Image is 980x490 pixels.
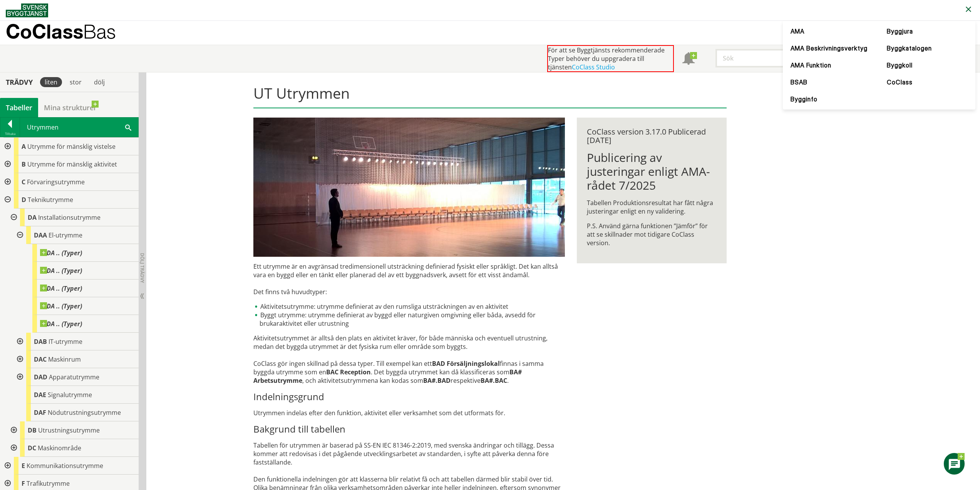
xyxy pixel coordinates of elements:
span: D [22,195,26,204]
span: DA .. (Typer) [40,302,82,310]
input: Sök [715,49,803,67]
span: IT-utrymme [49,337,82,346]
div: Gå till informationssidan för CoClass Studio [18,280,139,297]
strong: BAC Reception [326,368,371,376]
a: CoClassBas [6,21,132,45]
p: CoClass [6,27,116,36]
span: DAF [34,408,46,417]
span: Installationsutrymme [38,213,101,222]
span: Bas [83,20,116,43]
span: F [22,479,25,488]
a: AMA Funktion [787,57,875,74]
a: Byggkoll [883,57,972,74]
li: Aktivitetsutrymme: utrymme definierat av den rumsliga utsträckningen av en aktivitet [253,302,565,311]
strong: BA#.BAC [481,376,507,385]
span: DB [28,426,37,434]
span: DA [28,213,37,222]
span: Maskinrum [48,355,81,364]
span: Signalutrymme [48,391,92,399]
div: Trädvy [2,78,37,86]
div: Gå till informationssidan för CoClass Studio [6,209,139,421]
div: Gå till informationssidan för CoClass Studio [18,244,139,262]
strong: BA#.BAD [423,376,451,385]
span: DAB [34,337,47,346]
span: DA .. (Typer) [40,285,82,292]
strong: BA# Arbetsutrymme [253,368,522,385]
div: Gå till informationssidan för CoClass Studio [6,439,139,457]
span: El-utrymme [49,231,82,239]
div: liten [40,77,62,87]
span: Förvaringsutrymme [27,178,85,186]
div: Gå till informationssidan för CoClass Studio [18,297,139,315]
span: Nödutrustningsutrymme [48,408,121,417]
div: Utrymmen [20,118,138,137]
div: Gå till informationssidan för CoClass Studio [12,404,139,421]
li: Byggt utrymme: utrymme definierat av byggd eller naturgiven omgivning eller båda, avsedd för bruk... [253,311,565,328]
a: Byggjura [883,23,972,40]
div: stor [65,77,86,87]
img: utrymme.jpg [253,118,565,257]
a: AMA Beskrivningsverktyg [787,40,875,57]
a: CoClass [883,74,972,91]
span: Trafikutrymme [27,479,70,488]
span: C [22,178,25,186]
div: Gå till informationssidan för CoClass Studio [12,368,139,386]
span: Teknikutrymme [28,195,73,204]
span: Kommunikationsutrymme [27,461,103,470]
strong: BAD Försäljningslokal [432,359,500,368]
div: Tillbaka [0,131,20,137]
div: Gå till informationssidan för CoClass Studio [6,421,139,439]
span: Utrymme för mänsklig vistelse [27,142,116,151]
span: Maskinområde [38,444,81,452]
a: Bygginfo [787,91,875,108]
div: Gå till informationssidan för CoClass Studio [18,262,139,280]
span: E [22,461,25,470]
span: Apparatutrymme [49,373,99,381]
span: Utrymme för mänsklig aktivitet [27,160,117,168]
a: Byggkatalogen [883,40,972,57]
span: Sök i tabellen [125,123,131,131]
h3: Bakgrund till tabellen [253,423,565,435]
span: Dölj trädvy [139,253,146,283]
div: Gå till informationssidan för CoClass Studio [12,333,139,350]
span: A [22,142,26,151]
div: Gå till informationssidan för CoClass Studio [12,350,139,368]
p: Tabellen Produktionsresultat har fått några justeringar enligt en ny validering. [587,199,717,216]
span: B [22,160,26,168]
span: DAE [34,391,46,399]
h1: UT Utrymmen [253,84,727,108]
span: DC [28,444,36,452]
span: DA .. (Typer) [40,320,82,328]
div: dölj [89,77,109,87]
span: Utrustningsutrymme [38,426,100,434]
span: DA .. (Typer) [40,249,82,257]
a: AMA [787,23,875,40]
div: Gå till informationssidan för CoClass Studio [12,226,139,333]
div: För att se Byggtjänsts rekommenderade Typer behöver du uppgradera till tjänsten [547,45,674,72]
h3: Indelningsgrund [253,391,565,402]
div: CoClass version 3.17.0 Publicerad [DATE] [587,128,717,145]
span: DAC [34,355,47,364]
div: Gå till informationssidan för CoClass Studio [18,315,139,333]
img: Svensk Byggtjänst [6,3,48,17]
span: Notifikationer [682,53,695,66]
h1: Publicering av justeringar enligt AMA-rådet 7/2025 [587,151,717,192]
span: DAA [34,231,47,239]
a: Mina strukturer [38,98,102,117]
a: CoClass Studio [572,63,615,71]
div: Gå till informationssidan för CoClass Studio [12,386,139,404]
span: DAD [34,373,47,381]
a: BSAB [787,74,875,91]
span: DA .. (Typer) [40,267,82,274]
p: P.S. Använd gärna funktionen ”Jämför” för att se skillnader mot tidigare CoClass version. [587,222,717,247]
